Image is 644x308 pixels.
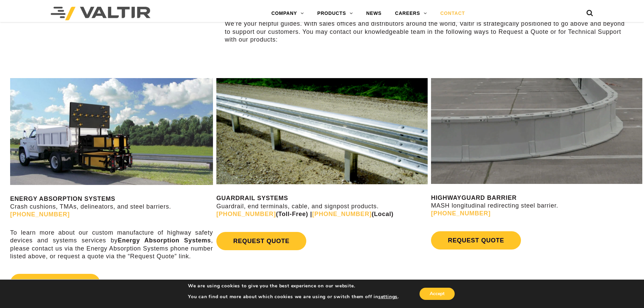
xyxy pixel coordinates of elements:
p: We are using cookies to give you the best experience on our website. [188,283,399,289]
a: PRODUCTS [311,7,360,20]
a: REQUEST QUOTE [10,274,100,292]
p: MASH longitudinal redirecting steel barrier. [431,194,642,218]
a: [PHONE_NUMBER] [10,211,70,218]
a: REQUEST QUOTE [216,232,306,250]
a: CONTACT [433,7,472,20]
button: Accept [420,288,455,300]
a: COMPANY [265,7,311,20]
strong: (Toll-Free) | (Local) [216,211,393,217]
p: To learn more about our custom manufacture of highway safety devices and systems services by , pl... [10,229,213,261]
strong: HIGHWAYGUARD BARRIER [431,194,517,201]
p: You can find out more about which cookies we are using or switch them off in . [188,294,399,300]
p: We’re your helpful guides. With sales offices and distributors around the world, Valtir is strate... [225,20,626,44]
a: REQUEST QUOTE [431,231,521,250]
img: Valtir [51,7,150,20]
img: Guardrail Contact Us Page Image [216,78,428,184]
button: settings [378,294,398,300]
a: CAREERS [388,7,434,20]
img: Radius-Barrier-Section-Highwayguard3 [431,78,642,184]
a: [PHONE_NUMBER] [431,210,491,217]
strong: GUARDRAIL SYSTEMS [216,195,288,202]
a: NEWS [359,7,388,20]
img: SS180M Contact Us Page Image [10,78,213,185]
p: Crash cushions, TMAs, delineators, and steel barriers. [10,195,213,219]
p: Guardrail, end terminals, cable, and signpost products. [216,194,428,218]
a: [PHONE_NUMBER] [312,211,372,217]
a: [PHONE_NUMBER] [216,211,276,217]
strong: Energy Absorption Systems [118,237,211,244]
strong: ENERGY ABSORPTION SYSTEMS [10,195,115,202]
